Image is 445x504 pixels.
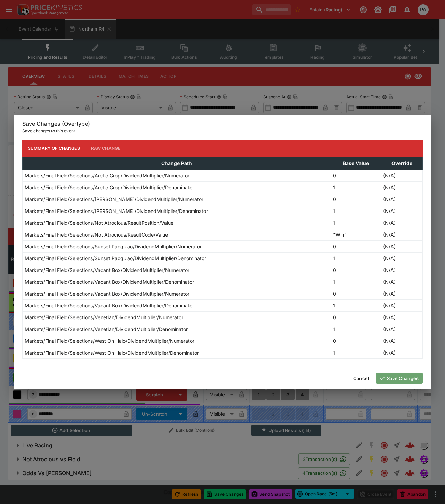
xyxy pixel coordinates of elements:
button: Cancel [349,373,373,384]
td: (N/A) [381,335,423,347]
p: Markets/Final Field/Selections/Vacant Box/DividendMultiplier/Numerator [25,290,189,297]
td: 1 [331,347,381,358]
td: 1 [331,217,381,229]
p: Markets/Final Field/Selections/Arctic Crop/DividendMultiplier/Denominator [25,184,194,191]
td: (N/A) [381,323,423,335]
p: Markets/Final Field/Selections/Vacant Box/DividendMultiplier/Denominator [25,278,194,286]
p: Markets/Final Field/Selections/Venetian/DividendMultiplier/Denominator [25,325,188,333]
p: Markets/Final Field/Selections/West On Halo/DividendMultiplier/Numerator [25,337,194,345]
p: Markets/Final Field/Selections/[PERSON_NAME]/DividendMultiplier/Denominator [25,207,208,215]
td: 1 [331,299,381,311]
td: (N/A) [381,264,423,276]
td: (N/A) [381,181,423,193]
td: 1 [331,276,381,288]
button: Save Changes [376,373,423,384]
h6: Save Changes (Overtype) [22,120,423,127]
td: (N/A) [381,240,423,252]
th: Change Path [23,157,331,170]
td: (N/A) [381,347,423,358]
td: (N/A) [381,288,423,299]
td: 1 [331,323,381,335]
p: Markets/Final Field/Selections/Not Atrocious/ResultCode/Value [25,231,168,238]
p: Markets/Final Field/Selections/Sunset Pacquiao/DividendMultiplier/Denominator [25,255,206,262]
td: (N/A) [381,193,423,205]
th: Override [381,157,423,170]
p: Markets/Final Field/Selections/West On Halo/DividendMultiplier/Denominator [25,349,199,356]
p: Markets/Final Field/Selections/Vacant Box/DividendMultiplier/Numerator [25,266,189,274]
p: Save changes to this event. [22,127,423,134]
td: (N/A) [381,170,423,181]
td: (N/A) [381,311,423,323]
td: 0 [331,240,381,252]
p: Markets/Final Field/Selections/Not Atrocious/ResultPosition/Value [25,219,173,226]
button: Summary of Changes [22,140,86,157]
td: (N/A) [381,217,423,229]
td: (N/A) [381,276,423,288]
td: 1 [331,252,381,264]
p: Markets/Final Field/Selections/Venetian/DividendMultiplier/Numerator [25,314,183,321]
td: (N/A) [381,252,423,264]
td: 0 [331,170,381,181]
th: Base Value [331,157,381,170]
p: Markets/Final Field/Selections/Arctic Crop/DividendMultiplier/Numerator [25,172,189,179]
td: 0 [331,335,381,347]
td: 0 [331,264,381,276]
td: "Win" [331,229,381,240]
button: Raw Change [86,140,126,157]
td: 1 [331,205,381,217]
td: (N/A) [381,205,423,217]
td: 0 [331,193,381,205]
td: (N/A) [381,299,423,311]
td: 1 [331,181,381,193]
p: Markets/Final Field/Selections/Vacant Box/DividendMultiplier/Denominator [25,302,194,309]
p: Markets/Final Field/Selections/Sunset Pacquiao/DividendMultiplier/Numerator [25,243,202,250]
td: 0 [331,288,381,299]
td: 0 [331,311,381,323]
td: (N/A) [381,229,423,240]
p: Markets/Final Field/Selections/[PERSON_NAME]/DividendMultiplier/Numerator [25,196,203,203]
